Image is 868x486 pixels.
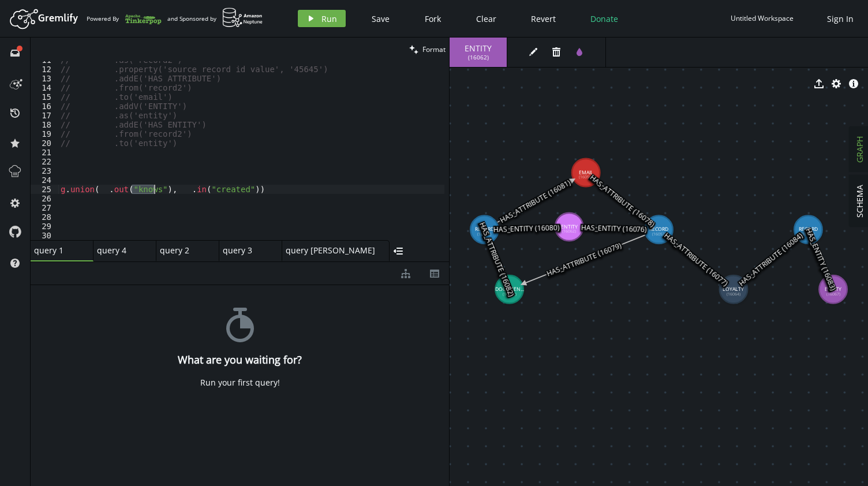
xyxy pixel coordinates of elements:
[34,245,80,256] span: query 1
[503,291,517,297] tspan: (16072)
[590,13,618,24] span: Donate
[652,231,666,237] tspan: (16053)
[167,8,263,29] div: and Sponsored by
[476,13,496,24] span: Clear
[723,286,744,293] tspan: LOYALTY
[522,10,564,27] button: Revert
[31,148,59,157] div: 21
[461,43,495,54] span: ENTITY
[31,175,59,185] div: 24
[298,10,346,27] button: Run
[31,185,59,194] div: 25
[562,229,576,234] tspan: (16062)
[31,102,59,111] div: 16
[825,286,841,293] tspan: ENTITY
[801,231,815,237] tspan: (16069)
[854,185,865,218] span: SCHEMA
[31,212,59,222] div: 28
[727,291,740,297] tspan: (16064)
[31,222,59,231] div: 29
[286,245,376,256] span: query [PERSON_NAME]
[416,10,450,27] button: Fork
[425,13,441,24] span: Fork
[477,231,491,237] tspan: (16059)
[363,10,398,27] button: Save
[31,231,59,240] div: 30
[579,169,593,176] tspan: EMAIL
[579,174,593,180] tspan: (16056)
[178,354,302,366] h4: What are you waiting for?
[582,10,627,27] button: Donate
[160,245,206,256] span: query 2
[31,111,59,120] div: 17
[731,14,794,23] div: Untitled Workspace
[422,44,446,54] span: Format
[97,245,143,256] span: query 4
[31,203,59,212] div: 27
[493,222,560,234] text: HAS_ENTITY (16080)
[468,54,489,61] span: ( 16062 )
[31,120,59,129] div: 18
[31,74,59,83] div: 13
[200,377,280,388] div: Run your first query!
[649,226,668,233] tspan: RECORD
[31,166,59,175] div: 23
[561,223,578,230] tspan: ENTITY
[31,83,59,92] div: 14
[826,291,840,297] tspan: (16067)
[406,38,449,61] button: Format
[821,10,859,27] button: Sign In
[223,245,269,256] span: query 3
[31,65,59,74] div: 12
[31,139,59,148] div: 20
[495,286,524,293] tspan: DOCUMEN...
[854,136,865,163] span: GRAPH
[475,226,494,233] tspan: RECORD
[222,8,263,28] img: AWS Neptune
[581,222,647,234] text: HAS_ENTITY (16076)
[87,9,162,29] div: Powered By
[827,13,854,24] span: Sign In
[531,13,556,24] span: Revert
[372,13,390,24] span: Save
[467,10,505,27] button: Clear
[31,92,59,102] div: 15
[799,226,818,233] tspan: RECORD
[31,129,59,139] div: 19
[31,157,59,166] div: 22
[31,194,59,203] div: 26
[321,13,337,24] span: Run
